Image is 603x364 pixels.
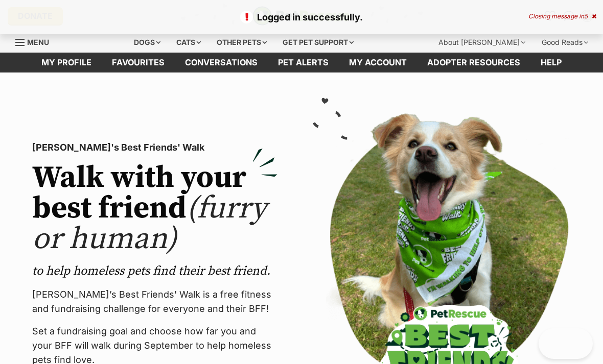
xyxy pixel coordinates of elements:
[275,32,361,53] div: Get pet support
[32,287,277,316] p: [PERSON_NAME]’s Best Friends' Walk is a free fitness and fundraising challenge for everyone and t...
[339,53,417,72] a: My account
[31,53,102,72] a: My profile
[210,32,274,53] div: Other pets
[431,32,532,53] div: About [PERSON_NAME]
[15,32,56,51] a: Menu
[539,328,593,359] iframe: Help Scout Beacon - Open
[32,140,277,155] p: [PERSON_NAME]'s Best Friends' Walk
[535,32,595,53] div: Good Reads
[175,53,268,72] a: conversations
[169,32,208,53] div: Cats
[32,163,277,255] h2: Walk with your best friend
[268,53,339,72] a: Pet alerts
[32,189,267,258] span: (furry or human)
[417,53,530,72] a: Adopter resources
[127,32,168,53] div: Dogs
[32,263,277,279] p: to help homeless pets find their best friend.
[27,38,49,46] span: Menu
[530,53,572,72] a: Help
[102,53,175,72] a: Favourites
